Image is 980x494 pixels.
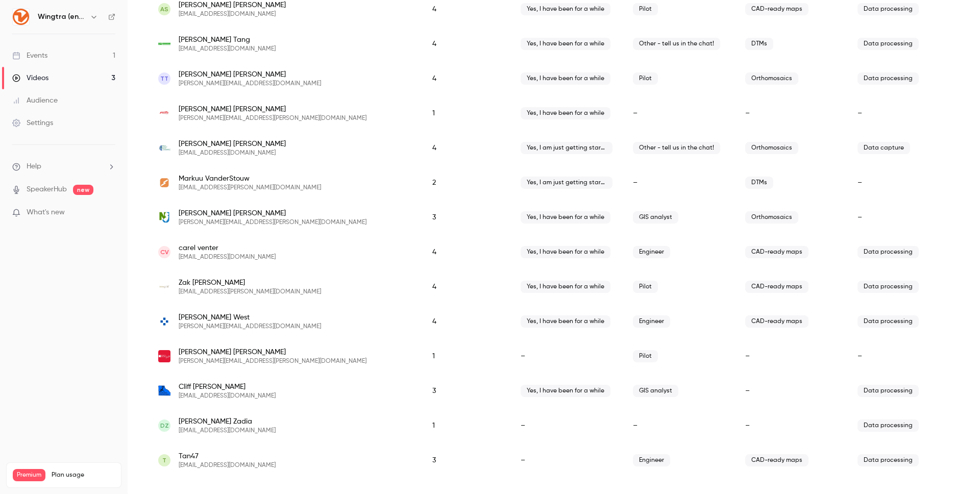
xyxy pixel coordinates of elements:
[13,9,29,25] img: Wingtra (english)
[179,80,321,88] span: [PERSON_NAME][EMAIL_ADDRESS][DOMAIN_NAME]
[52,471,115,479] span: Plan usage
[510,443,623,478] div: –
[847,165,960,200] div: –
[422,269,510,304] div: 4
[179,323,321,331] span: [PERSON_NAME][EMAIL_ADDRESS][DOMAIN_NAME]
[422,304,510,339] div: 4
[847,96,960,131] div: –
[745,315,808,328] span: CAD-ready maps
[422,131,510,165] div: 4
[745,454,808,466] span: CAD-ready maps
[179,10,286,18] span: [EMAIL_ADDRESS][DOMAIN_NAME]
[633,454,670,466] span: Engineer
[148,200,960,235] div: molly.vanwieren@dep.nj.gov
[179,35,276,45] span: [PERSON_NAME] Tang
[422,443,510,478] div: 3
[623,165,735,200] div: –
[633,315,670,328] span: Engineer
[510,408,623,443] div: –
[179,184,321,192] span: [EMAIL_ADDRESS][PERSON_NAME][DOMAIN_NAME]
[158,142,170,154] img: map-inc.org
[422,61,510,96] div: 4
[148,165,960,200] div: mvanderstouw@schnabel-eng.com
[158,38,170,50] img: globaltrak.com.my
[148,131,960,165] div: rvanderpool@map-inc.org
[857,385,919,397] span: Data processing
[12,118,53,128] div: Settings
[857,246,919,258] span: Data processing
[13,469,45,481] span: Premium
[857,419,919,432] span: Data processing
[745,246,808,258] span: CAD-ready maps
[745,142,798,154] span: Orthomosaics
[735,339,847,374] div: –
[148,27,960,61] div: ggtang@globaltrak.com.my
[857,3,919,15] span: Data processing
[422,235,510,269] div: 4
[179,174,321,184] span: Markuu VanderStouw
[179,114,366,122] span: [PERSON_NAME][EMAIL_ADDRESS][PERSON_NAME][DOMAIN_NAME]
[179,382,276,392] span: Cliff [PERSON_NAME]
[27,161,41,172] span: Help
[735,374,847,408] div: –
[847,339,960,374] div: –
[179,104,366,114] span: [PERSON_NAME] [PERSON_NAME]
[160,74,168,83] span: TT
[521,142,612,154] span: Yes, I am just getting started
[521,281,610,293] span: Yes, I have been for a while
[179,45,276,53] span: [EMAIL_ADDRESS][DOMAIN_NAME]
[12,95,58,106] div: Audience
[510,339,623,374] div: –
[857,454,919,466] span: Data processing
[148,96,960,131] div: nathan@kieswetter.com
[857,38,919,50] span: Data processing
[148,374,960,408] div: bhcwp@bhcweed.com
[179,357,366,365] span: [PERSON_NAME][EMAIL_ADDRESS][PERSON_NAME][DOMAIN_NAME]
[158,281,170,293] img: newgold.com
[745,3,808,15] span: CAD-ready maps
[623,96,735,131] div: –
[158,350,170,362] img: stvinc.com
[179,347,366,357] span: [PERSON_NAME] [PERSON_NAME]
[521,38,610,50] span: Yes, I have been for a while
[179,416,276,427] span: [PERSON_NAME] Zadia
[38,12,86,22] h6: Wingtra (english)
[847,200,960,235] div: –
[735,408,847,443] div: –
[12,73,48,83] div: Videos
[148,443,960,478] div: amfield14@gmail.com
[857,315,919,328] span: Data processing
[179,288,321,296] span: [EMAIL_ADDRESS][PERSON_NAME][DOMAIN_NAME]
[745,72,798,85] span: Orthomosaics
[521,107,610,119] span: Yes, I have been for a while
[179,392,276,400] span: [EMAIL_ADDRESS][DOMAIN_NAME]
[745,38,773,50] span: DTMs
[422,408,510,443] div: 1
[27,184,67,195] a: SpeakerHub
[179,427,276,435] span: [EMAIL_ADDRESS][DOMAIN_NAME]
[745,281,808,293] span: CAD-ready maps
[521,246,610,258] span: Yes, I have been for a while
[521,211,610,224] span: Yes, I have been for a while
[422,96,510,131] div: 1
[521,177,612,189] span: Yes, I am just getting started
[422,339,510,374] div: 1
[179,253,276,261] span: [EMAIL_ADDRESS][DOMAIN_NAME]
[160,248,169,257] span: cv
[857,72,919,85] span: Data processing
[103,208,115,217] iframe: Noticeable Trigger
[633,246,670,258] span: Engineer
[179,208,366,218] span: [PERSON_NAME] [PERSON_NAME]
[27,207,65,218] span: What's new
[745,177,773,189] span: DTMs
[521,3,610,15] span: Yes, I have been for a while
[179,461,276,470] span: [EMAIL_ADDRESS][DOMAIN_NAME]
[633,350,658,362] span: Pilot
[148,339,960,374] div: lucas.willett@stvinc.com
[735,96,847,131] div: –
[179,149,286,157] span: [EMAIL_ADDRESS][DOMAIN_NAME]
[633,72,658,85] span: Pilot
[158,107,170,119] img: kieswetter.com
[158,385,170,397] img: bhcweed.com
[857,281,919,293] span: Data processing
